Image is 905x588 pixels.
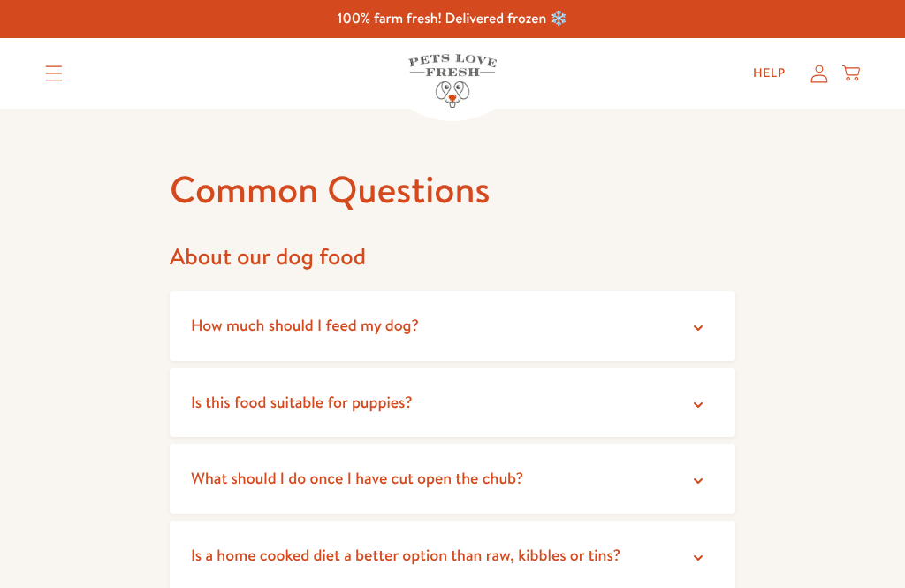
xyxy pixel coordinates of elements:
[191,544,620,566] span: Is a home cooked diet a better option than raw, kibbles or tins?
[191,467,523,489] span: What should I do once I have cut open the chub?
[170,165,735,214] h1: Common Questions
[170,368,735,438] summary: Is this food suitable for puppies?
[408,54,497,108] img: Pets Love Fresh
[170,242,735,272] h2: About our dog food
[739,56,800,91] a: Help
[31,51,77,95] summary: Translation missing: en.sections.header.menu
[170,444,735,514] summary: What should I do once I have cut open the chub?
[191,314,419,336] span: How much should I feed my dog?
[170,291,735,361] summary: How much should I feed my dog?
[191,391,413,413] span: Is this food suitable for puppies?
